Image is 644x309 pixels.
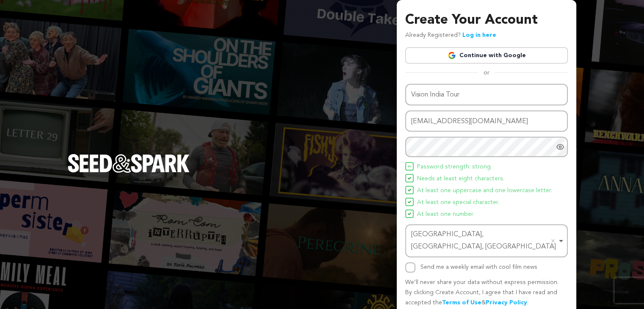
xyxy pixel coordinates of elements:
[68,154,190,173] img: Seed&Spark Logo
[408,188,411,192] img: Seed&Spark Icon
[408,165,411,168] img: Seed&Spark Icon
[462,32,496,38] a: Log in here
[405,47,568,63] a: Continue with Google
[417,210,474,220] span: At least one number.
[417,174,504,184] span: Needs at least eight characters.
[405,278,568,308] p: We’ll never share your data without express permission. By clicking Create Account, I agree that ...
[549,237,557,245] button: Remove item: 'ChIJI832MFzz8jkRWe-PiTeLZko'
[411,229,557,253] div: [GEOGRAPHIC_DATA], [GEOGRAPHIC_DATA], [GEOGRAPHIC_DATA]
[556,143,564,151] a: Show password as plain text. Warning: this will display your password on the screen.
[68,154,190,190] a: Seed&Spark Homepage
[442,300,481,306] a: Terms of Use
[478,69,495,77] span: or
[405,110,568,132] input: Email address
[420,264,537,270] label: Send me a weekly email with cool film news
[486,300,527,306] a: Privacy Policy
[417,186,552,196] span: At least one uppercase and one lowercase letter.
[448,51,456,60] img: Google logo
[408,212,411,215] img: Seed&Spark Icon
[417,198,499,208] span: At least one special character.
[408,177,411,180] img: Seed&Spark Icon
[405,10,568,30] h3: Create Your Account
[417,162,491,172] span: Password strength: strong
[408,200,411,204] img: Seed&Spark Icon
[405,30,496,41] p: Already Registered?
[405,84,568,105] input: Name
